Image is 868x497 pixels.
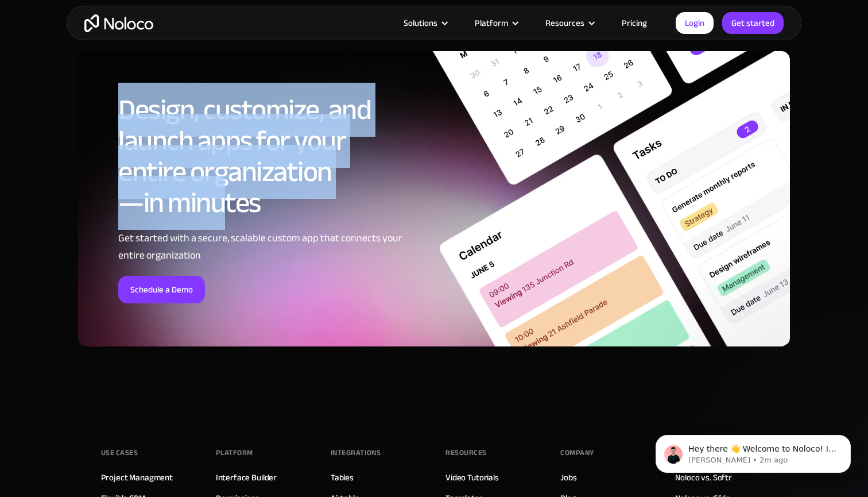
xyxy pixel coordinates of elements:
[676,12,714,34] a: Login
[389,16,460,30] div: Solutions
[475,16,508,30] div: Platform
[460,16,531,30] div: Platform
[118,230,408,264] div: Get started with a secure, scalable custom app that connects your entire organization
[560,444,594,461] div: Company
[101,470,173,485] a: Project Managment
[545,16,584,30] div: Resources
[331,444,381,461] div: INTEGRATIONS
[216,470,277,485] a: Interface Builder
[638,411,868,491] iframe: Intercom notifications message
[560,470,576,485] a: Jobs
[101,444,138,461] div: Use Cases
[445,444,487,461] div: Resources
[216,444,253,461] div: Platform
[404,16,437,30] div: Solutions
[84,14,153,32] a: home
[607,16,661,30] a: Pricing
[445,470,499,485] a: Video Tutorials
[118,276,205,303] a: Schedule a Demo
[531,16,607,30] div: Resources
[118,94,408,218] h2: Design, customize, and launch apps for your entire organization —in minutes
[722,12,784,34] a: Get started
[331,470,354,485] a: Tables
